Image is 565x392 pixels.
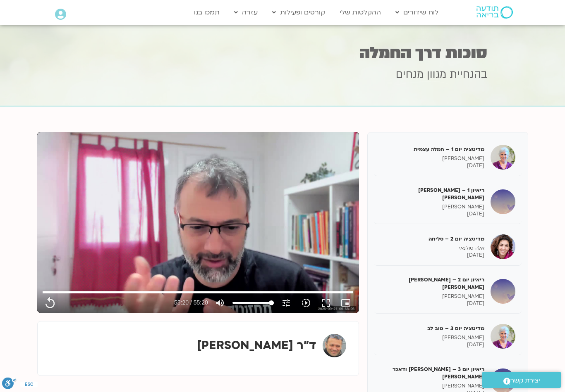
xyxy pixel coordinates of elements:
p: [DATE] [380,252,484,259]
img: תודעה בריאה [476,6,513,19]
h1: סוכות דרך החמלה [78,45,487,61]
span: יצירת קשר [510,375,540,386]
h5: מדיטציה יום 3 – טוב לב [380,325,484,332]
a: יצירת קשר [482,372,561,388]
p: [PERSON_NAME] [380,383,484,390]
img: ד"ר אסף סטי אל בר [323,334,346,357]
p: [DATE] [380,210,484,217]
p: [PERSON_NAME] [380,334,484,341]
h5: ריאיון יום 3 – [PERSON_NAME] ודאכר [PERSON_NAME] [380,366,484,380]
a: עזרה [230,5,262,20]
p: [DATE] [380,300,484,307]
a: קורסים ופעילות [268,5,329,20]
a: לוח שידורים [391,5,443,20]
img: ריאיון יום 2 – טארה בראך ודן סיגל [491,279,515,304]
img: מדיטציה יום 1 – חמלה עצמית [491,145,515,170]
p: [PERSON_NAME] [380,293,484,300]
p: אלה טולנאי [380,245,484,252]
a: תמכו בנו [190,5,224,20]
p: [PERSON_NAME] [380,155,484,162]
p: [DATE] [380,341,484,348]
img: ריאיון 1 – טארה בראך וכריסטין נף [491,189,515,214]
a: ההקלטות שלי [335,5,385,20]
h5: ריאיון 1 – [PERSON_NAME] [PERSON_NAME] [380,187,484,201]
h5: מדיטציה יום 1 – חמלה עצמית [380,146,484,153]
h5: ריאיון יום 2 – [PERSON_NAME] [PERSON_NAME] [380,276,484,291]
p: [PERSON_NAME] [380,203,484,210]
strong: ד"ר [PERSON_NAME] [197,338,316,353]
p: [DATE] [380,162,484,169]
img: מדיטציה יום 2 – סליחה [491,234,515,259]
img: מדיטציה יום 3 – טוב לב [491,324,515,349]
h5: מדיטציה יום 2 – סליחה [380,235,484,243]
span: בהנחיית [450,67,487,82]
